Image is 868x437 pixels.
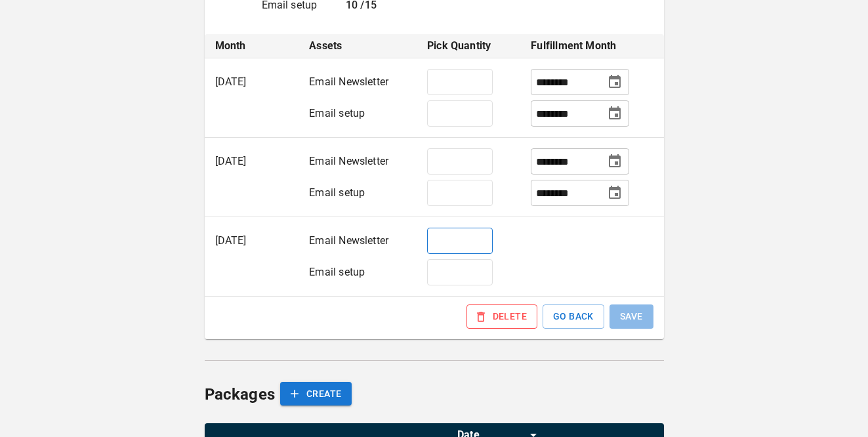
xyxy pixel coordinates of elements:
span: Email Newsletter [309,234,388,247]
button: Choose date, selected date is Aug 1, 2025 [604,150,626,173]
button: Choose date, selected date is Jul 1, 2025 [604,71,626,93]
th: Pick Quantity [417,34,520,58]
span: Email setup [309,266,365,278]
button: CREATE [280,382,352,406]
td: [DATE] [205,138,299,217]
button: DELETE [466,304,537,329]
span: Email Newsletter [309,75,388,88]
h6: Packages [205,382,275,407]
td: [DATE] [205,58,299,138]
button: Choose date, selected date is Aug 1, 2025 [604,182,626,204]
td: [DATE] [205,217,299,297]
th: Fulfillment Month [520,34,663,58]
button: GO BACK [543,304,604,329]
span: Email setup [309,107,365,119]
th: Assets [299,34,417,58]
span: Email Newsletter [309,155,388,167]
span: Email setup [309,186,365,199]
th: Month [205,34,299,58]
button: Choose date, selected date is Jul 1, 2025 [604,102,626,125]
